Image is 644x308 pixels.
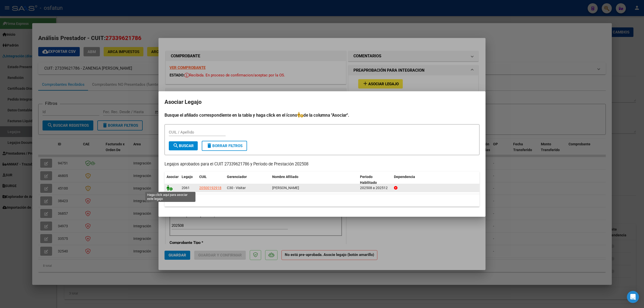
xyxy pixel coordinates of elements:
[180,171,197,188] datatable-header-cell: Legajo
[173,143,179,149] mat-icon: search
[227,175,247,179] span: Gerenciador
[169,141,198,150] button: Buscar
[167,175,179,179] span: Asociar
[360,175,377,185] span: Periodo Habilitado
[165,97,479,107] h2: Asociar Legajo
[199,175,207,179] span: CUIL
[627,291,639,303] div: Open Intercom Messenger
[270,171,358,188] datatable-header-cell: Nombre Afiliado
[182,186,190,190] span: 2061
[394,175,415,179] span: Dependencia
[165,194,479,207] div: 1 registros
[392,171,480,188] datatable-header-cell: Dependencia
[165,171,180,188] datatable-header-cell: Asociar
[272,175,298,179] span: Nombre Afiliado
[202,141,247,151] button: Borrar Filtros
[206,143,212,149] mat-icon: delete
[199,186,221,190] span: 20500192918
[358,171,392,188] datatable-header-cell: Periodo Habilitado
[225,171,270,188] datatable-header-cell: Gerenciador
[197,171,225,188] datatable-header-cell: CUIL
[182,175,193,179] span: Legajo
[227,186,246,190] span: C30 - Visitar
[165,161,479,167] p: Legajos aprobados para el CUIT 27339621786 y Período de Prestación 202508
[360,185,390,191] div: 202508 a 202512
[206,144,243,148] span: Borrar Filtros
[165,112,479,118] h4: Busque el afiliado correspondiente en la tabla y haga click en el ícono de la columna "Asociar".
[173,144,194,148] span: Buscar
[272,186,299,190] span: ROLON JOSE RAMON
